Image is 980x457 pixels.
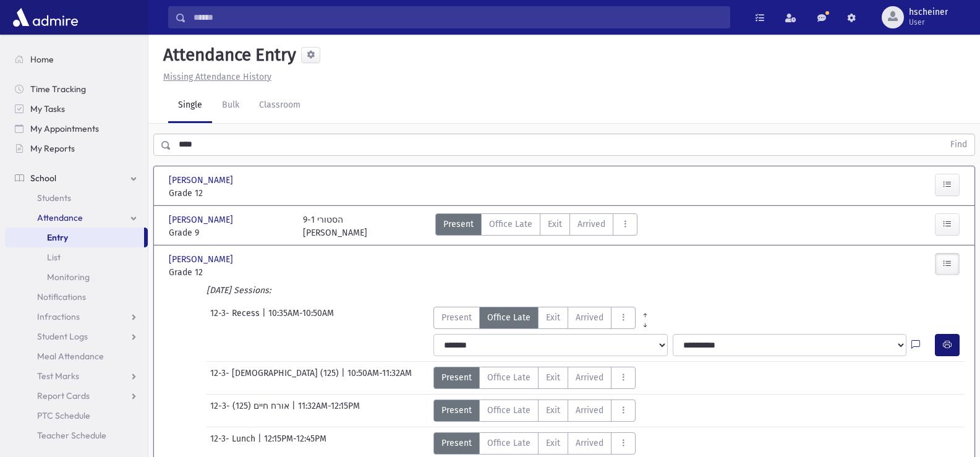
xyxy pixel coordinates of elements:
span: Present [441,311,472,324]
span: [PERSON_NAME] [169,174,236,187]
span: My Reports [30,143,75,154]
span: Teacher Schedule [37,430,106,441]
span: User [909,17,948,27]
span: Office Late [489,218,532,231]
a: Bulk [212,88,249,123]
a: PTC Schedule [5,406,148,425]
span: | [258,432,264,455]
span: PTC Schedule [37,410,90,421]
div: AttTypes [433,307,655,329]
span: hscheiner [909,7,948,17]
span: Grade 9 [169,226,291,239]
div: AttTypes [433,432,636,455]
a: Notifications [5,287,148,307]
span: Entry [47,232,68,243]
img: AdmirePro [10,5,81,30]
span: Present [443,218,474,231]
span: Attendance [37,212,83,223]
span: Office Late [487,311,530,324]
span: My Tasks [30,103,65,114]
h5: Attendance Entry [158,45,296,66]
div: AttTypes [433,399,636,422]
span: | [262,307,268,329]
a: Teacher Schedule [5,425,148,445]
a: My Tasks [5,99,148,119]
a: Student Logs [5,327,148,346]
span: Home [30,54,54,65]
span: Grade 12 [169,187,291,200]
span: 10:35AM-10:50AM [268,307,334,329]
u: Missing Attendance History [163,72,271,82]
a: Single [168,88,212,123]
span: | [292,399,298,422]
span: Student Logs [37,331,88,342]
span: Test Marks [37,370,79,382]
span: [PERSON_NAME] [169,253,236,266]
a: List [5,247,148,267]
a: Missing Attendance History [158,72,271,82]
span: Arrived [576,371,603,384]
a: All Later [636,317,655,327]
a: Students [5,188,148,208]
a: All Prior [636,307,655,317]
span: Notifications [37,291,86,302]
i: [DATE] Sessions: [207,285,271,296]
a: School [5,168,148,188]
span: [PERSON_NAME] [169,213,236,226]
span: Arrived [577,218,605,231]
div: 9-1 הסטורי [PERSON_NAME] [303,213,367,239]
span: School [30,173,56,184]
span: Office Late [487,371,530,384]
span: My Appointments [30,123,99,134]
span: Exit [546,311,560,324]
a: Time Tracking [5,79,148,99]
span: Present [441,371,472,384]
a: Report Cards [5,386,148,406]
span: Exit [548,218,562,231]
a: My Appointments [5,119,148,139]
span: Monitoring [47,271,90,283]
span: 12-3- Recess [210,307,262,329]
span: | [341,367,347,389]
span: List [47,252,61,263]
span: 12-3- Lunch [210,432,258,455]
span: Infractions [37,311,80,322]
div: AttTypes [435,213,637,239]
a: Infractions [5,307,148,327]
a: Meal Attendance [5,346,148,366]
button: Find [943,134,974,155]
span: Report Cards [37,390,90,401]
span: Present [441,437,472,450]
span: Present [441,404,472,417]
span: Students [37,192,71,203]
a: Attendance [5,208,148,228]
a: My Reports [5,139,148,158]
span: 10:50AM-11:32AM [347,367,412,389]
div: AttTypes [433,367,636,389]
span: Office Late [487,437,530,450]
span: Grade 12 [169,266,291,279]
a: Test Marks [5,366,148,386]
span: Arrived [576,311,603,324]
span: Meal Attendance [37,351,104,362]
span: Time Tracking [30,83,86,95]
span: Exit [546,371,560,384]
span: 12-3- [DEMOGRAPHIC_DATA] (125) [210,367,341,389]
span: Office Late [487,404,530,417]
span: Exit [546,404,560,417]
a: Monitoring [5,267,148,287]
span: 11:32AM-12:15PM [298,399,360,422]
a: Entry [5,228,144,247]
span: Arrived [576,404,603,417]
span: 12:15PM-12:45PM [264,432,326,455]
input: Search [186,6,730,28]
span: 12-3- אורח חיים (125) [210,399,292,422]
a: Classroom [249,88,310,123]
a: Home [5,49,148,69]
